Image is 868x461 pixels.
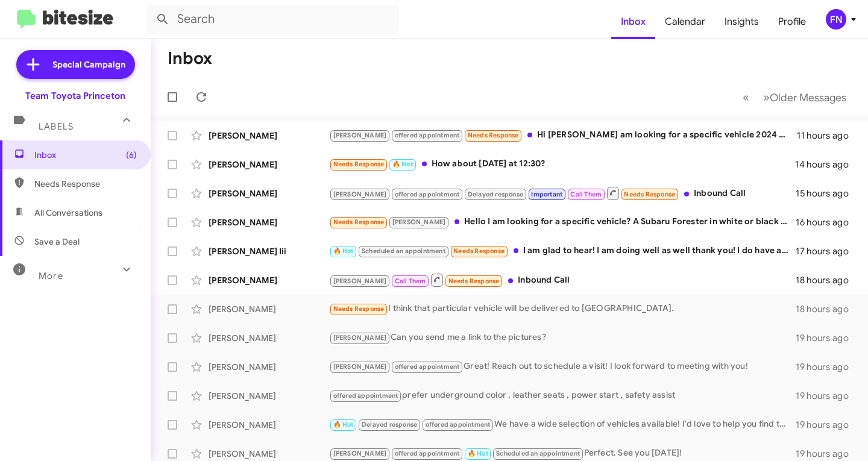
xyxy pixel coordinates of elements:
[395,450,460,457] span: offered appointment
[209,216,329,228] div: [PERSON_NAME]
[333,131,387,139] span: [PERSON_NAME]
[735,85,756,110] button: Previous
[333,334,387,342] span: [PERSON_NAME]
[333,450,387,457] span: [PERSON_NAME]
[34,207,102,219] span: All Conversations
[756,85,854,110] button: Next
[333,247,354,255] span: 🔥 Hot
[329,418,796,431] div: We have a wide selection of vehicles available! I'd love to help you find the perfect fit. When c...
[209,245,329,257] div: [PERSON_NAME] Iii
[34,149,137,161] span: Inbox
[796,187,858,199] div: 15 hours ago
[531,190,562,198] span: Important
[743,90,749,105] span: «
[25,90,125,102] div: Team Toyota Princeton
[770,91,846,104] span: Older Messages
[209,332,329,344] div: [PERSON_NAME]
[209,361,329,373] div: [PERSON_NAME]
[797,130,858,142] div: 11 hours ago
[209,303,329,315] div: [PERSON_NAME]
[796,361,858,373] div: 19 hours ago
[763,90,770,105] span: »
[333,305,385,313] span: Needs Response
[329,389,796,403] div: prefer underground color , leather seats , power start , safety assist
[333,190,387,198] span: [PERSON_NAME]
[655,4,715,39] a: Calendar
[796,448,858,460] div: 19 hours ago
[209,130,329,142] div: [PERSON_NAME]
[333,421,354,428] span: 🔥 Hot
[392,218,446,226] span: [PERSON_NAME]
[209,390,329,402] div: [PERSON_NAME]
[362,421,417,428] span: Delayed response
[333,392,398,400] span: offered appointment
[329,272,796,287] div: Inbound Call
[611,4,655,39] a: Inbox
[796,390,858,402] div: 19 hours ago
[209,448,329,460] div: [PERSON_NAME]
[826,9,846,30] div: FN
[448,277,500,285] span: Needs Response
[736,85,854,110] nav: Page navigation example
[395,277,426,285] span: Call Them
[496,450,580,457] span: Scheduled an appointment
[468,190,523,198] span: Delayed response
[329,447,796,460] div: Perfect. See you [DATE]!
[362,247,445,255] span: Scheduled an appointment
[39,121,74,132] span: Labels
[395,190,460,198] span: offered appointment
[333,160,385,168] span: Needs Response
[329,331,796,345] div: Can you send me a link to the pictures?
[52,58,125,71] span: Special Campaign
[624,190,675,198] span: Needs Response
[795,158,858,171] div: 14 hours ago
[333,218,385,226] span: Needs Response
[392,160,413,168] span: 🔥 Hot
[570,190,602,198] span: Call Them
[329,128,797,142] div: Hi [PERSON_NAME] am looking for a specific vehicle 2024 or newer Tundra Hybrid 4x4 Limited trim M...
[146,5,399,34] input: Search
[796,303,858,315] div: 18 hours ago
[796,419,858,431] div: 19 hours ago
[209,274,329,286] div: [PERSON_NAME]
[796,274,858,286] div: 18 hours ago
[453,247,505,255] span: Needs Response
[329,157,795,171] div: How about [DATE] at 12:30?
[816,9,855,30] button: FN
[16,50,135,79] a: Special Campaign
[34,236,80,248] span: Save a Deal
[796,216,858,228] div: 16 hours ago
[769,4,816,39] a: Profile
[39,271,63,281] span: More
[395,131,460,139] span: offered appointment
[329,215,796,229] div: Hello I am looking for a specific vehicle? A Subaru Forester in white or black with brown leather...
[715,4,769,39] a: Insights
[168,49,212,68] h1: Inbox
[126,149,137,161] span: (6)
[329,302,796,316] div: I think that particular vehicle will be delivered to [GEOGRAPHIC_DATA].
[329,360,796,374] div: Great! Reach out to schedule a visit! I look forward to meeting with you!
[426,421,491,428] span: offered appointment
[796,332,858,344] div: 19 hours ago
[34,178,137,190] span: Needs Response
[209,158,329,171] div: [PERSON_NAME]
[333,363,387,371] span: [PERSON_NAME]
[329,244,796,258] div: I am glad to hear! I am doing well as well thank you! I do have a driver's License though from th...
[333,277,387,285] span: [PERSON_NAME]
[796,245,858,257] div: 17 hours ago
[468,450,488,457] span: 🔥 Hot
[209,187,329,199] div: [PERSON_NAME]
[209,419,329,431] div: [PERSON_NAME]
[329,186,796,201] div: Inbound Call
[468,131,519,139] span: Needs Response
[395,363,460,371] span: offered appointment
